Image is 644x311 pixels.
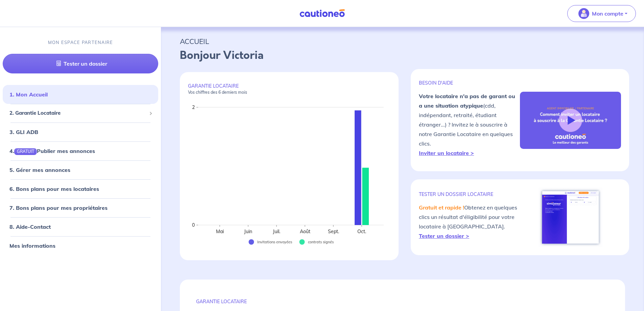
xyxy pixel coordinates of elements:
[539,187,602,247] img: simulateur.png
[3,107,158,120] div: 2. Garantie Locataire
[272,228,280,235] text: Juil.
[188,90,247,95] em: Vos chiffres des 6 derniers mois
[419,203,520,241] p: Obtenez en quelques clics un résultat d'éligibilité pour votre locataire à [GEOGRAPHIC_DATA].
[9,109,146,117] span: 2. Garantie Locataire
[419,232,469,239] a: Tester un dossier >
[48,39,113,46] p: MON ESPACE PARTENAIRE
[357,228,366,235] text: Oct.
[419,191,520,197] p: TESTER un dossier locataire
[3,220,158,234] div: 8. Aide-Contact
[3,163,158,177] div: 5. Gérer mes annonces
[300,228,310,235] text: Août
[9,223,51,230] a: 8. Aide-Contact
[419,91,520,158] p: (cdd, indépendant, retraité, étudiant étranger...) ? Invitez le à souscrire à notre Garantie Loca...
[9,204,108,211] a: 7. Bons plans pour mes propriétaires
[3,239,158,252] div: Mes informations
[180,47,625,64] p: Bonjour Victoria
[3,201,158,215] div: 7. Bons plans pour mes propriétaires
[188,83,390,95] p: GARANTIE LOCATAIRE
[9,242,55,249] a: Mes informations
[192,222,195,228] text: 0
[592,9,623,18] p: Mon compte
[9,129,38,135] a: 3. GLI ADB
[419,204,464,211] em: Gratuit et rapide !
[196,298,609,305] p: GARANTIE LOCATAIRE
[3,125,158,139] div: 3. GLI ADB
[9,166,70,173] a: 5. Gérer mes annonces
[244,228,252,235] text: Juin
[567,5,636,22] button: illu_account_valid_menu.svgMon compte
[520,92,621,149] img: video-gli-new-none.jpg
[3,88,158,101] div: 1. Mon Accueil
[3,144,158,158] div: 4.GRATUITPublier mes annonces
[3,182,158,196] div: 6. Bons plans pour mes locataires
[419,93,515,109] strong: Votre locataire n'a pas de garant ou a une situation atypique
[328,228,339,235] text: Sept.
[419,150,474,156] a: Inviter un locataire >
[3,54,158,73] a: Tester un dossier
[9,91,48,98] a: 1. Mon Accueil
[180,35,625,47] p: ACCUEIL
[297,9,348,18] img: Cautioneo
[578,8,589,19] img: illu_account_valid_menu.svg
[192,104,195,110] text: 2
[9,148,95,154] a: 4.GRATUITPublier mes annonces
[9,185,99,192] a: 6. Bons plans pour mes locataires
[419,80,520,86] p: BESOIN D'AIDE
[216,228,224,235] text: Mai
